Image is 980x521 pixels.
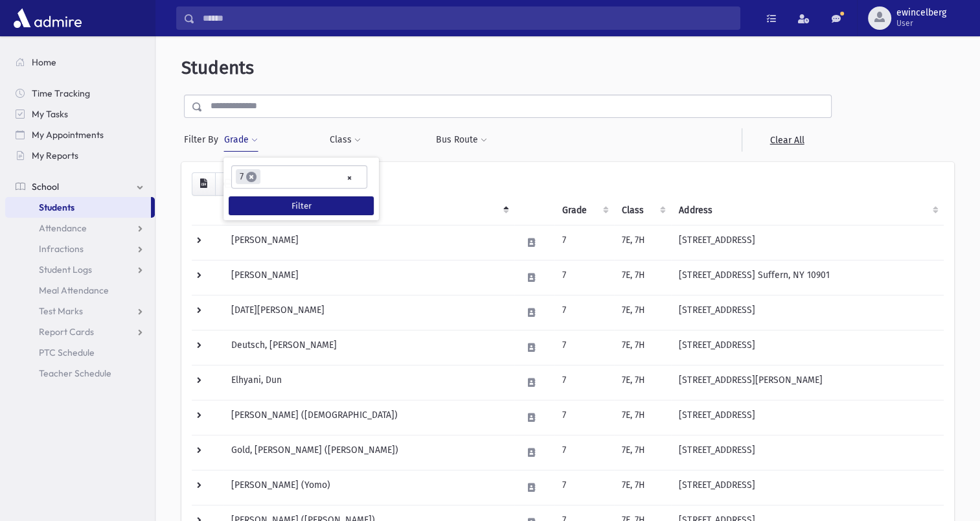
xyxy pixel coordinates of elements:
a: Infractions [5,238,155,259]
span: My Tasks [32,108,68,120]
span: User [896,18,946,29]
span: ewincelberg [896,8,946,18]
span: My Appointments [32,129,104,141]
td: 7E, 7H [614,260,671,295]
span: × [246,172,256,182]
span: Students [181,57,254,78]
button: Class [329,128,361,152]
td: 7E, 7H [614,225,671,260]
span: Teacher Schedule [39,367,111,379]
button: CSV [192,172,216,196]
th: Grade: activate to sort column ascending [554,196,615,226]
td: 7 [554,435,615,470]
td: 7E, 7H [614,330,671,365]
input: Search [195,6,740,30]
a: Test Marks [5,301,155,321]
td: 7E, 7H [614,365,671,400]
td: 7 [554,330,615,365]
button: Grade [223,128,258,152]
span: PTC Schedule [39,347,95,358]
span: Meal Attendance [39,284,109,296]
td: 7 [554,470,615,505]
td: [STREET_ADDRESS] [671,400,944,435]
span: Filter By [184,133,223,146]
button: Bus Route [435,128,488,152]
span: Student Logs [39,264,92,275]
td: [STREET_ADDRESS] [671,330,944,365]
button: Print [215,172,241,196]
td: 7E, 7H [614,295,671,330]
td: [STREET_ADDRESS] [671,470,944,505]
td: [PERSON_NAME] [223,260,515,295]
span: Report Cards [39,326,94,338]
td: Deutsch, [PERSON_NAME] [223,330,515,365]
td: [STREET_ADDRESS] [671,435,944,470]
img: AdmirePro [10,5,85,31]
td: 7E, 7H [614,470,671,505]
button: Filter [229,196,374,215]
td: [STREET_ADDRESS][PERSON_NAME] [671,365,944,400]
a: Student Logs [5,259,155,280]
a: PTC Schedule [5,342,155,363]
a: My Tasks [5,104,155,124]
a: Attendance [5,218,155,238]
a: Meal Attendance [5,280,155,301]
span: Remove all items [347,170,352,185]
span: Home [32,56,56,68]
td: Gold, [PERSON_NAME] ([PERSON_NAME]) [223,435,515,470]
span: Attendance [39,222,87,234]
th: Class: activate to sort column ascending [614,196,671,226]
span: Students [39,202,74,213]
td: [PERSON_NAME] (Yomo) [223,470,515,505]
td: 7E, 7H [614,435,671,470]
a: Home [5,52,155,73]
td: [DATE][PERSON_NAME] [223,295,515,330]
td: [STREET_ADDRESS] Suffern, NY 10901 [671,260,944,295]
li: 7 [236,169,260,184]
td: [STREET_ADDRESS] [671,295,944,330]
a: School [5,176,155,197]
span: Test Marks [39,305,83,317]
td: 7 [554,365,615,400]
span: School [32,181,59,192]
a: My Appointments [5,124,155,145]
a: My Reports [5,145,155,166]
td: 7 [554,400,615,435]
span: My Reports [32,150,78,161]
span: Infractions [39,243,84,255]
a: Students [5,197,151,218]
td: 7 [554,295,615,330]
td: Elhyani, Dun [223,365,515,400]
td: [STREET_ADDRESS] [671,225,944,260]
th: Address: activate to sort column ascending [671,196,944,226]
a: Time Tracking [5,83,155,104]
span: Time Tracking [32,87,90,99]
a: Teacher Schedule [5,363,155,384]
td: 7 [554,225,615,260]
a: Report Cards [5,321,155,342]
td: [PERSON_NAME] [223,225,515,260]
td: 7 [554,260,615,295]
td: [PERSON_NAME] ([DEMOGRAPHIC_DATA]) [223,400,515,435]
a: Clear All [742,128,832,152]
td: 7E, 7H [614,400,671,435]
